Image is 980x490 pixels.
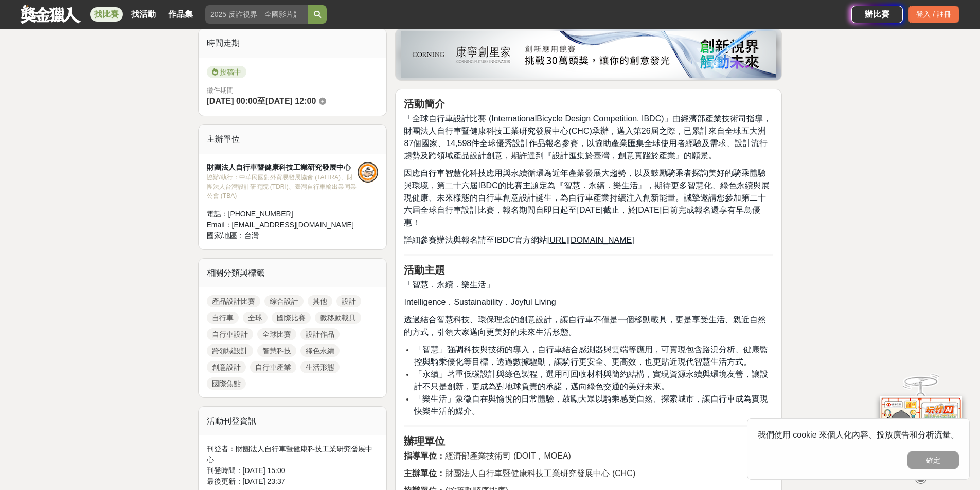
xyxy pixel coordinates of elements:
div: 電話： [PHONE_NUMBER] [207,209,358,220]
span: 「智慧．永續．樂生活」 [404,280,494,289]
a: 設計 [336,295,361,307]
a: 跨領域設計 [207,344,253,357]
a: 作品集 [164,7,197,22]
button: 確定 [907,451,959,469]
a: 國際焦點 [207,377,246,390]
span: 詳細參賽辦法與報名請至IBDC官方網站 [404,235,547,244]
img: d2146d9a-e6f6-4337-9592-8cefde37ba6b.png [880,388,962,457]
div: 刊登時間： [DATE] 15:00 [207,465,379,476]
span: 我們使用 cookie 來個人化內容、投放廣告和分析流量。 [758,430,959,439]
input: 2025 反詐視界—全國影片競賽 [205,5,308,24]
strong: 指導單位： [404,451,445,460]
span: 台灣 [244,231,259,240]
span: 透過結合智慧科技、環保理念的創意設計，讓自行車不僅是一個移動載具，更是享受生活、親近自然的方式，引領大家邁向更美好的未來生活形態。 [404,315,766,336]
a: 找比賽 [90,7,123,22]
div: 協辦/執行： 中華民國對外貿易發展協會 (TAITRA)、財團法人台灣設計研究院 (TDRI)、臺灣自行車輸出業同業公會 (TBA) [207,173,358,201]
a: 自行車 [207,312,239,324]
a: 全球 [243,312,268,324]
div: Email： [EMAIL_ADDRESS][DOMAIN_NAME] [207,220,358,230]
div: 財團法人自行車暨健康科技工業研究發展中心 [207,162,358,173]
span: 投稿中 [207,66,246,78]
span: 「樂生活」象徵自在與愉悅的日常體驗，鼓勵大眾以騎乘感受自然、探索城市，讓自行車成為實現快樂生活的媒介。 [414,394,768,415]
span: 至 [257,97,265,105]
a: 國際比賽 [272,312,311,324]
span: [DATE] 00:00 [207,97,257,105]
div: 時間走期 [199,29,387,58]
a: 綠色永續 [300,344,340,357]
a: [URL][DOMAIN_NAME] [547,236,634,244]
a: 微移動載具 [315,312,361,324]
a: 辦比賽 [851,6,903,23]
a: 設計作品 [300,328,340,340]
strong: 辦理單位 [404,435,445,447]
strong: 活動主題 [404,264,445,276]
a: 其他 [308,295,332,307]
span: 因應自行車智慧化科技應用與永續循環為近年產業發展大趨勢，以及鼓勵騎乘者探詢美好的騎乘體驗與環境，第二十六屆IBDC的比賽主題定為『智慧．永續．樂生活』，期待更多智慧化、綠色永續與展現健康、未來樣... [404,169,769,227]
strong: 活動簡介 [404,98,445,110]
div: 主辦單位 [199,125,387,154]
div: 最後更新： [DATE] 23:37 [207,476,379,487]
a: 找活動 [127,7,160,22]
div: 活動刊登資訊 [199,407,387,435]
span: Intelligence．Sustainability．Joyful Living [404,298,556,306]
a: 生活形態 [300,361,340,373]
strong: 主辦單位： [404,469,445,478]
span: 國家/地區： [207,231,245,240]
a: 綜合設計 [264,295,304,307]
img: be6ed63e-7b41-4cb8-917a-a53bd949b1b4.png [401,31,776,78]
div: 刊登者： 財團法人自行車暨健康科技工業研究發展中心 [207,444,379,465]
a: 全球比賽 [257,328,296,340]
div: 相關分類與標籤 [199,259,387,287]
span: 「永續」著重低碳設計與綠色製程，選用可回收材料與簡約結構，實現資源永續與環境友善，讓設計不只是創新，更成為對地球負責的承諾，邁向綠色交通的美好未來。 [414,370,768,391]
span: 徵件期間 [207,86,234,94]
span: 「智慧」強調科技與技術的導入，自行車結合感測器與雲端等應用，可實現包含路況分析、健康監控與騎乘優化等目標，透過數據驅動，讓騎行更安全、更高效，也更貼近現代智慧生活方式。 [414,345,768,366]
span: 經濟部產業技術司 (DOIT，MOEA) [404,451,571,460]
a: 智慧科技 [257,344,296,357]
a: 產品設計比賽 [207,295,260,307]
span: 「全球自行車設計比賽 (InternationalBicycle Design Competition, IBDC)」由經濟部產業技術司指導，財團法人自行車暨健康科技工業研究發展中心(CHC)承... [404,114,771,160]
div: 登入 / 註冊 [908,6,959,23]
span: [DATE] 12:00 [265,97,316,105]
a: 自行車產業 [250,361,296,373]
span: 財團法人自行車暨健康科技工業研究發展中心 (CHC) [404,469,635,478]
a: 自行車設計 [207,328,253,340]
a: 創意設計 [207,361,246,373]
